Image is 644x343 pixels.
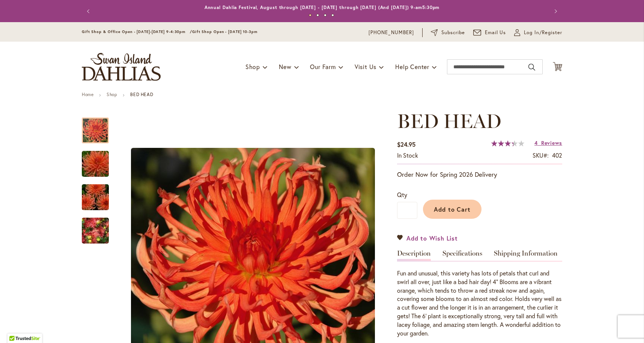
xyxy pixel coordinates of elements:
a: [PHONE_NUMBER] [369,29,414,36]
iframe: Launch Accessibility Center [6,316,27,337]
div: BED HEAD [82,143,116,177]
span: Add to Cart [434,205,471,213]
span: Visit Us [355,63,376,71]
span: In stock [397,151,418,159]
span: Reviews [541,139,562,146]
strong: SKU [533,151,549,159]
div: BED HEAD [82,177,116,210]
a: Description [397,250,431,261]
p: Order Now for Spring 2026 Delivery [397,170,562,179]
a: Email Us [473,29,506,36]
a: Annual Dahlia Festival, August through [DATE] - [DATE] through [DATE] (And [DATE]) 9-am5:30pm [205,5,440,10]
span: Gift Shop & Office Open - [DATE]-[DATE] 9-4:30pm / [82,29,192,34]
img: BED HEAD [68,179,122,215]
a: Shipping Information [494,250,558,261]
span: $24.95 [397,140,415,148]
button: 1 of 4 [309,14,311,17]
span: Add to Wish List [406,234,458,242]
div: BED HEAD [82,210,109,244]
div: Detailed Product Info [397,250,562,338]
img: BED HEAD [68,146,122,182]
span: New [279,63,291,71]
button: 2 of 4 [316,14,319,17]
div: Availability [397,151,418,160]
button: 4 of 4 [331,14,334,17]
a: 4 Reviews [534,139,562,146]
span: Email Us [485,29,506,36]
a: store logo [82,53,161,81]
a: Subscribe [431,29,465,36]
div: Fun and unusual, this variety has lots of petals that curl and swirl all over, just like a bad ha... [397,269,562,338]
strong: BED HEAD [130,92,153,97]
a: Add to Wish List [397,234,458,242]
span: Log In/Register [524,29,562,36]
span: Shop [245,63,260,71]
a: Shop [107,92,117,97]
button: 3 of 4 [324,14,327,17]
span: Help Center [395,63,429,71]
span: Our Farm [310,63,336,71]
span: Qty [397,191,407,199]
span: Gift Shop Open - [DATE] 10-3pm [192,29,257,34]
span: 4 [534,139,538,146]
img: BED HEAD [68,211,122,251]
span: BED HEAD [397,109,501,133]
span: Subscribe [441,29,465,36]
a: Log In/Register [514,29,562,36]
button: Add to Cart [423,200,481,219]
button: Previous [82,4,97,19]
div: 402 [552,151,562,160]
a: Specifications [442,250,482,261]
div: 67% [491,140,524,146]
div: BED HEAD [82,110,116,143]
a: Home [82,92,93,97]
button: Next [547,4,562,19]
